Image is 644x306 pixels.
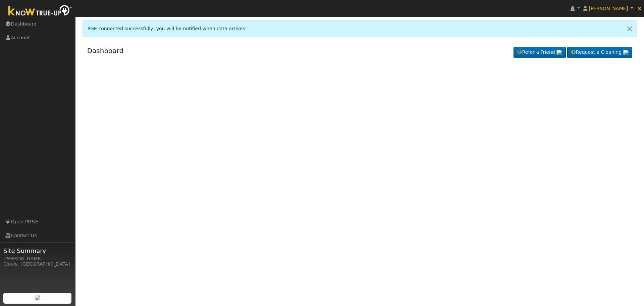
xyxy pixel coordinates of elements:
[514,47,566,58] a: Refer a Friend
[35,295,40,300] img: retrieve
[589,6,628,11] span: [PERSON_NAME]
[567,47,632,58] a: Request a Cleaning
[5,4,75,19] img: Know True-Up
[556,50,562,55] img: retrieve
[623,20,637,37] a: Close
[83,20,637,37] div: PGE connected successfully, you will be notified when data arrives
[637,4,642,12] span: ×
[3,255,72,262] div: [PERSON_NAME]
[87,47,124,55] a: Dashboard
[623,50,629,55] img: retrieve
[3,261,72,268] div: Clovis, [GEOGRAPHIC_DATA]
[3,246,72,255] span: Site Summary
